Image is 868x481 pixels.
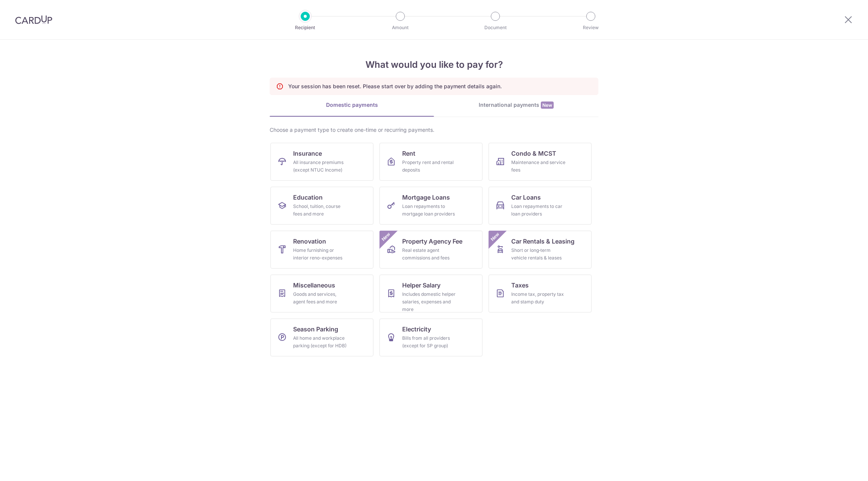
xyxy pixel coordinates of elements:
p: Document [467,24,523,31]
span: Renovation [293,237,326,246]
span: Property Agency Fee [402,237,462,246]
div: School, tuition, course fees and more [293,203,348,218]
span: New [380,231,392,243]
p: Your session has been reset. Please start over by adding the payment details again. [288,83,502,90]
span: Helper Salary [402,281,440,290]
span: Car Loans [511,193,541,202]
div: All home and workplace parking (except for HDB) [293,334,348,350]
a: Property Agency FeeReal estate agent commissions and feesNew [379,231,482,269]
div: Short or long‑term vehicle rentals & leases [511,247,566,262]
a: Car LoansLoan repayments to car loan providers [489,187,592,225]
span: Miscellaneous [293,281,335,290]
div: Bills from all providers (except for SP group) [402,334,457,350]
a: ElectricityBills from all providers (except for SP group) [379,319,482,356]
span: Electricity [402,325,431,334]
a: Helper SalaryIncludes domestic helper salaries, expenses and more [379,275,482,312]
div: Goods and services, agent fees and more [293,290,348,306]
p: Amount [372,24,428,31]
span: New [489,231,501,243]
p: Recipient [277,24,333,31]
div: Loan repayments to mortgage loan providers [402,203,457,218]
div: Includes domestic helper salaries, expenses and more [402,290,457,313]
a: EducationSchool, tuition, course fees and more [270,187,373,225]
a: Condo & MCSTMaintenance and service fees [489,143,592,181]
span: New [541,102,554,109]
div: Loan repayments to car loan providers [511,203,566,218]
span: Insurance [293,149,322,158]
span: Car Rentals & Leasing [511,237,575,246]
div: Choose a payment type to create one-time or recurring payments. [270,126,598,134]
a: MiscellaneousGoods and services, agent fees and more [270,275,373,312]
h4: What would you like to pay for? [270,58,598,72]
div: Real estate agent commissions and fees [402,247,457,262]
a: InsuranceAll insurance premiums (except NTUC Income) [270,143,373,181]
img: CardUp [15,15,52,24]
div: Maintenance and service fees [511,159,566,174]
a: Car Rentals & LeasingShort or long‑term vehicle rentals & leasesNew [489,231,592,269]
span: Season Parking [293,325,338,334]
a: RenovationHome furnishing or interior reno-expenses [270,231,373,269]
a: Season ParkingAll home and workplace parking (except for HDB) [270,319,373,356]
a: RentProperty rent and rental deposits [379,143,482,181]
span: Mortgage Loans [402,193,450,202]
a: TaxesIncome tax, property tax and stamp duty [489,275,592,312]
span: Rent [402,149,415,158]
span: Condo & MCST [511,149,556,158]
p: Review [563,24,619,31]
div: Property rent and rental deposits [402,159,457,174]
span: Education [293,193,323,202]
div: International payments [434,101,598,109]
div: Domestic payments [270,101,434,109]
a: Mortgage LoansLoan repayments to mortgage loan providers [379,187,482,225]
div: All insurance premiums (except NTUC Income) [293,159,348,174]
span: Taxes [511,281,529,290]
div: Income tax, property tax and stamp duty [511,290,566,306]
div: Home furnishing or interior reno-expenses [293,247,348,262]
